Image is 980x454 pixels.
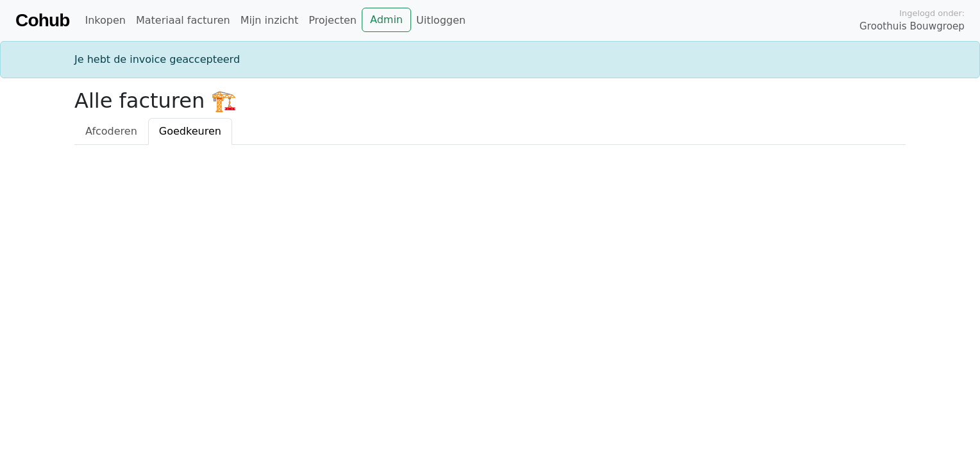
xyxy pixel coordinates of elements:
a: Inkopen [80,8,130,33]
a: Uitloggen [411,8,471,33]
a: Goedkeuren [148,118,232,145]
span: Goedkeuren [159,125,221,137]
span: Afcoderen [85,125,137,137]
h2: Alle facturen 🏗️ [74,88,906,113]
a: Materiaal facturen [131,8,235,33]
a: Cohub [15,5,69,36]
a: Mijn inzicht [235,8,304,33]
span: Ingelogd onder: [899,7,965,19]
a: Afcoderen [74,118,148,145]
a: Projecten [303,8,362,33]
div: Je hebt de invoice geaccepteerd [67,52,913,67]
span: Groothuis Bouwgroep [859,19,965,34]
a: Admin [362,8,411,32]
